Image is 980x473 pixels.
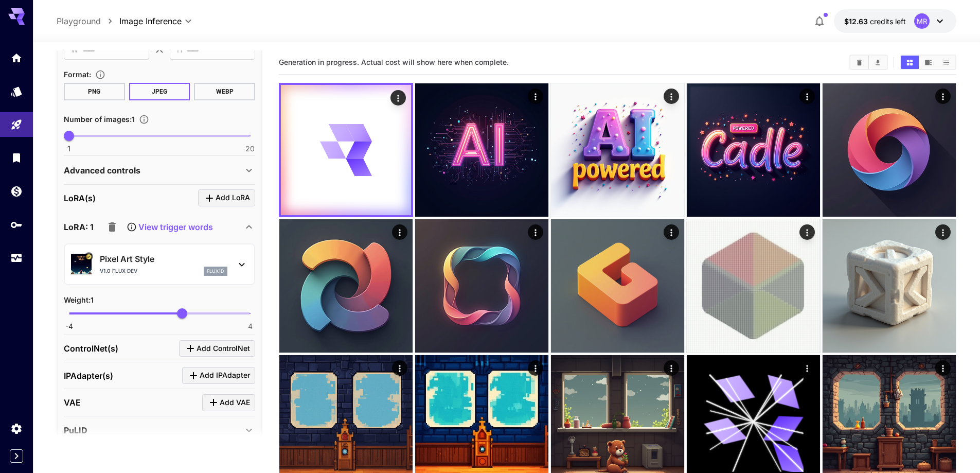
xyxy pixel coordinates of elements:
div: Actions [935,89,951,104]
div: MR [914,13,930,29]
span: Generation in progress. Actual cost will show here when complete. [279,58,509,66]
button: Show images in list view [937,56,955,69]
p: Advanced controls [64,164,140,177]
span: 4 [248,321,253,331]
div: Home [10,51,23,64]
div: Actions [799,224,815,240]
p: PuLID [64,424,87,436]
button: Certified Model – Vetted for best performance and includes a commercial license. [84,253,93,261]
p: IPAdapter(s) [64,370,113,382]
div: Show images in grid viewShow images in video viewShow images in list view [900,55,956,70]
span: Add IPAdapter [200,369,250,382]
button: Click to add ControlNet [179,340,255,357]
div: LoRA: 1View trigger words [64,215,255,239]
span: Image Inference [119,15,182,27]
div: Actions [392,360,407,376]
div: Advanced controls [64,158,255,183]
img: Z [823,219,956,353]
div: Models [10,85,23,98]
button: PNG [64,83,125,100]
span: Weight : 1 [64,295,94,304]
button: Click to add LoRA [198,189,255,206]
div: API Keys [10,218,23,231]
div: Actions [528,89,543,104]
p: View trigger words [138,221,213,233]
div: Certified Model – Vetted for best performance and includes a commercial license.Pixel Art Stylev1... [71,249,248,280]
img: 9k= [415,83,548,217]
img: 2Q== [551,219,684,353]
div: Library [10,151,23,164]
img: 2Q== [551,83,684,217]
span: $12.63 [844,17,870,26]
button: JPEG [129,83,190,100]
div: Actions [935,360,951,376]
button: Click to add VAE [202,394,255,411]
div: PuLID [64,418,255,443]
a: Playground [57,15,101,27]
button: Click to add IPAdapter [182,367,255,384]
p: LoRA(s) [64,192,96,204]
button: Show images in video view [919,56,937,69]
img: 2Q== [415,219,548,353]
span: credits left [870,17,906,26]
span: Add LoRA [216,191,250,204]
p: v1.0 Flux Dev [100,267,137,275]
button: Show images in grid view [901,56,919,69]
p: LoRA: 1 [64,221,94,233]
div: Wallet [10,185,23,198]
p: VAE [64,396,81,409]
div: Actions [390,90,406,106]
p: ControlNet(s) [64,342,118,355]
div: Actions [664,224,679,240]
span: Format : [64,70,91,79]
span: -4 [65,321,73,331]
img: 9k= [823,83,956,217]
button: Specify how many images to generate in a single request. Each image generation will be charged se... [135,114,153,125]
div: Actions [664,89,679,104]
span: 20 [245,144,255,154]
button: Download All [869,56,887,69]
button: Expand sidebar [10,449,23,463]
div: Actions [799,360,815,376]
div: Actions [528,224,543,240]
div: Clear ImagesDownload All [849,55,888,70]
img: Z [687,219,820,353]
img: 9k= [687,83,820,217]
div: Actions [664,360,679,376]
div: Actions [799,89,815,104]
span: Number of images : 1 [64,115,135,124]
p: flux1d [207,268,224,275]
img: Z [279,219,413,353]
button: WEBP [194,83,255,100]
div: Settings [10,422,23,435]
span: Add VAE [220,396,250,409]
div: Actions [935,224,951,240]
button: $12.63378MR [834,9,956,33]
div: Usage [10,252,23,265]
div: Actions [528,360,543,376]
p: Pixel Art Style [100,253,227,265]
button: Choose the file format for the output image. [91,69,110,80]
div: Actions [392,224,407,240]
button: View trigger words [127,221,213,233]
div: Playground [10,118,23,131]
button: Clear Images [850,56,868,69]
nav: breadcrumb [57,15,119,27]
div: $12.63378 [844,16,906,27]
span: Add ControlNet [197,342,250,355]
span: 1 [67,144,70,154]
